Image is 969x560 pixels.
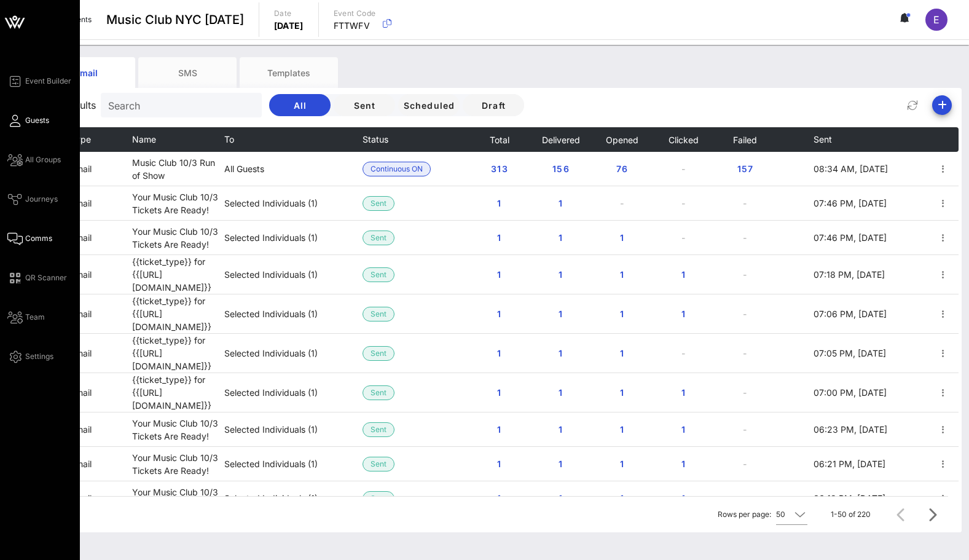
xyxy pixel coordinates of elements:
[814,232,887,243] span: 07:46 PM, [DATE]
[541,382,580,404] button: 1
[132,334,224,373] td: {{ticket_type}} for {{[URL][DOMAIN_NAME]}}
[371,386,386,400] span: Sent
[371,231,386,245] span: Sent
[71,447,132,481] td: email
[814,387,887,398] span: 07:00 PM, [DATE]
[224,134,234,144] span: To
[398,94,460,116] button: Scheduled
[402,100,455,111] span: Scheduled
[479,303,519,325] button: 1
[132,152,224,186] td: Music Club 10/3 Run of Show
[25,115,49,126] span: Guests
[673,493,693,503] span: 1
[71,255,132,294] td: email
[612,348,632,358] span: 1
[7,113,49,128] a: Guests
[612,269,632,280] span: 1
[132,221,224,255] td: Your Music Club 10/3 Tickets Are Ready!
[7,192,58,207] a: Journeys
[673,269,693,280] span: 1
[612,387,632,398] span: 1
[551,459,570,469] span: 1
[371,197,386,210] span: Sent
[371,268,386,282] span: Sent
[334,20,376,32] p: FTTWFV
[7,74,71,89] a: Event Builder
[489,135,509,145] span: Total
[71,334,132,373] td: email
[224,255,363,294] td: Selected Individuals (1)
[735,164,755,174] span: 157
[551,387,570,398] span: 1
[224,447,363,481] td: Selected Individuals (1)
[541,264,580,286] button: 1
[602,382,641,404] button: 1
[664,487,703,510] button: 1
[479,419,519,441] button: 1
[541,127,580,152] button: Delivered
[814,164,888,174] span: 08:34 AM, [DATE]
[814,459,885,469] span: 06:21 PM, [DATE]
[551,348,570,358] span: 1
[664,453,703,475] button: 1
[673,424,693,435] span: 1
[602,264,641,286] button: 1
[138,57,237,88] div: SMS
[371,307,386,321] span: Sent
[479,382,519,404] button: 1
[71,412,132,447] td: email
[814,198,887,208] span: 07:46 PM, [DATE]
[132,134,156,144] span: Name
[814,348,886,358] span: 07:05 PM, [DATE]
[132,447,224,481] td: Your Music Club 10/3 Tickets Are Ready!
[664,419,703,441] button: 1
[602,227,641,249] button: 1
[551,232,570,243] span: 1
[541,135,580,145] span: Delivered
[25,194,58,205] span: Journeys
[479,487,519,510] button: 1
[612,459,632,469] span: 1
[725,158,764,180] button: 157
[279,100,321,111] span: All
[132,373,224,412] td: {{ticket_type}} for {{[URL][DOMAIN_NAME]}}
[132,186,224,221] td: Your Music Club 10/3 Tickets Are Ready!
[25,272,67,283] span: QR Scanner
[673,309,693,319] span: 1
[7,270,67,285] a: QR Scanner
[224,334,363,373] td: Selected Individuals (1)
[269,94,331,116] button: All
[814,127,890,152] th: Sent
[602,342,641,365] button: 1
[718,497,807,532] div: Rows per page:
[224,127,363,152] th: To
[7,349,53,364] a: Settings
[7,310,45,325] a: Team
[7,231,52,246] a: Comms
[551,309,570,319] span: 1
[612,424,632,435] span: 1
[664,303,703,325] button: 1
[71,152,132,186] td: email
[479,158,519,180] button: 313
[371,423,386,436] span: Sent
[732,127,757,152] button: Failed
[463,94,524,116] button: Draft
[673,459,693,469] span: 1
[132,412,224,447] td: Your Music Club 10/3 Tickets Are Ready!
[71,294,132,334] td: email
[831,509,871,520] div: 1-50 of 220
[71,373,132,412] td: email
[668,127,699,152] button: Clicked
[71,127,132,152] th: Type
[776,505,807,524] div: 50Rows per page:
[776,509,785,520] div: 50
[224,412,363,447] td: Selected Individuals (1)
[343,100,385,111] span: Sent
[541,192,580,215] button: 1
[591,127,653,152] th: Opened
[25,312,45,323] span: Team
[132,127,224,152] th: Name
[132,255,224,294] td: {{ticket_type}} for {{[URL][DOMAIN_NAME]}}
[489,424,509,435] span: 1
